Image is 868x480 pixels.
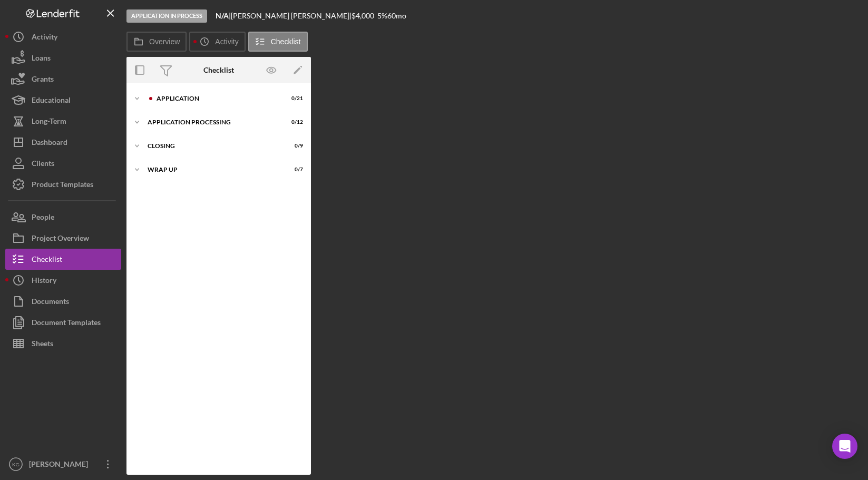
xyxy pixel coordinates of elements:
[284,119,303,125] div: 0 / 12
[157,95,277,102] div: Application
[189,32,245,52] button: Activity
[216,11,229,20] b: N/A
[32,249,62,272] div: Checklist
[32,111,66,134] div: Long-Term
[32,90,71,113] div: Educational
[387,12,406,20] div: 60 mo
[271,37,301,46] label: Checklist
[32,291,69,315] div: Documents
[32,68,54,92] div: Grants
[352,11,374,20] span: $4,000
[5,228,121,249] button: Project Overview
[32,132,67,155] div: Dashboard
[126,9,207,23] div: Application In Process
[203,66,234,74] div: Checklist
[248,32,308,52] button: Checklist
[5,291,121,312] button: Documents
[5,47,121,68] button: Loans
[32,47,51,71] div: Loans
[148,143,277,149] div: Closing
[32,270,56,293] div: History
[32,228,89,251] div: Project Overview
[5,454,121,475] button: KG[PERSON_NAME]
[5,132,121,153] button: Dashboard
[284,166,303,173] div: 0 / 7
[32,26,57,50] div: Activity
[284,95,303,102] div: 0 / 21
[377,12,387,20] div: 5 %
[126,32,187,52] button: Overview
[5,90,121,111] button: Educational
[215,37,238,46] label: Activity
[32,312,101,336] div: Document Templates
[5,333,121,354] button: Sheets
[32,174,93,198] div: Product Templates
[5,174,121,195] button: Product Templates
[5,249,121,270] button: Checklist
[12,462,19,467] text: KG
[5,26,121,47] button: Activity
[216,12,231,20] div: |
[5,68,121,90] button: Grants
[5,207,121,228] button: People
[5,312,121,333] button: Document Templates
[32,153,54,177] div: Clients
[832,434,857,459] div: Open Intercom Messenger
[32,333,53,357] div: Sheets
[5,270,121,291] button: History
[5,111,121,132] button: Long-Term
[284,143,303,149] div: 0 / 9
[148,166,277,173] div: Wrap up
[231,12,352,20] div: [PERSON_NAME] [PERSON_NAME] |
[149,37,180,46] label: Overview
[32,207,54,230] div: People
[5,153,121,174] button: Clients
[148,119,277,125] div: Application Processing
[26,454,95,477] div: [PERSON_NAME]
